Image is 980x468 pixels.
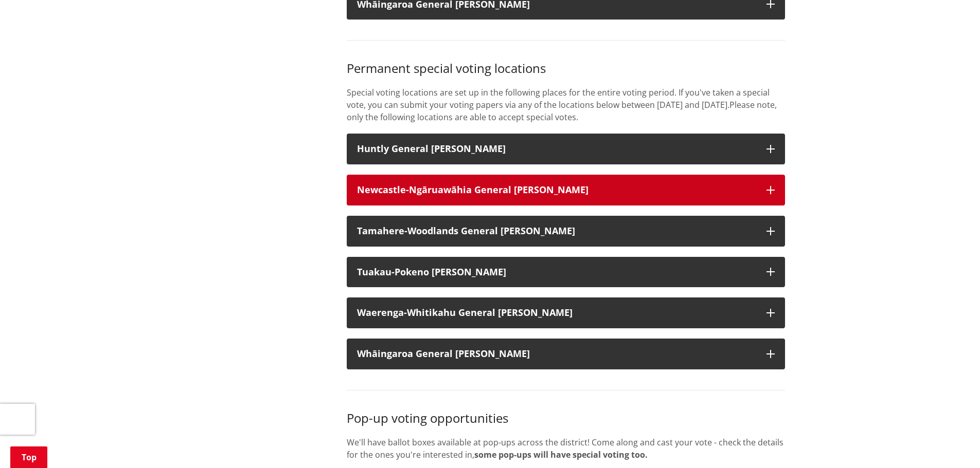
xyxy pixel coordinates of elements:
iframe: Messenger Launcher [933,425,970,462]
span: ou can submit your voting papers via any of the locations below between [DATE] and [DATE]. [372,99,729,110]
p: Special voting locations are set up in the following places for the entire voting period. If you'... [347,86,785,123]
p: We'll have ballot boxes available at pop-ups across the district! Come along and cast your vote -... [347,436,785,461]
button: Tuakau-Pokeno [PERSON_NAME] [347,257,785,288]
button: Waerenga-Whitikahu General [PERSON_NAME] [347,297,785,328]
button: Huntly General [PERSON_NAME] [347,134,785,164]
button: Whāingaroa General [PERSON_NAME] [347,339,785,369]
h3: Pop-up voting opportunities [347,411,785,426]
h3: Permanent special voting locations [347,61,785,76]
button: Newcastle-Ngāruawāhia General [PERSON_NAME] [347,175,785,205]
strong: Huntly General [PERSON_NAME] [357,142,506,155]
strong: some pop-ups will have special voting too. [474,449,648,460]
strong: Tamahere-Woodlands General [PERSON_NAME] [357,224,575,237]
strong: Whāingaroa General [PERSON_NAME] [357,347,530,360]
button: Tamahere-Woodlands General [PERSON_NAME] [347,216,785,247]
strong: Newcastle-Ngāruawāhia General [PERSON_NAME] [357,183,589,196]
strong: Tuakau-Pokeno [PERSON_NAME] [357,266,506,278]
a: Top [10,446,47,468]
strong: Waerenga-Whitikahu General [PERSON_NAME] [357,306,573,319]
